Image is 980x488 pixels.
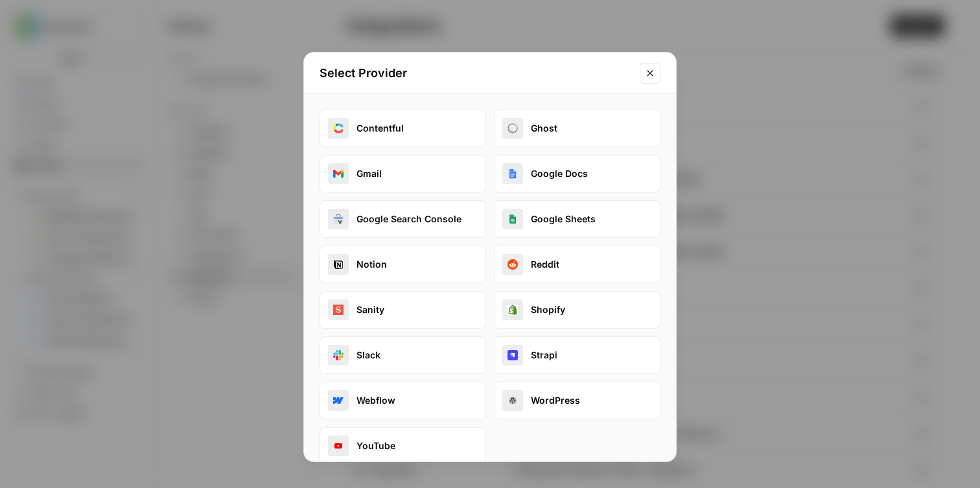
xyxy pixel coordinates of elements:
[333,214,344,224] img: google_search_console
[333,305,344,315] img: sanity
[333,395,344,406] img: webflow_oauth
[494,291,660,329] button: shopifyShopify
[507,214,518,224] img: google_sheets
[494,200,660,238] button: google_sheetsGoogle Sheets
[320,155,486,192] button: gmailGmail
[494,155,660,192] button: google_docsGoogle Docs
[494,336,660,374] button: strapiStrapi
[320,64,632,82] h2: Select Provider
[507,305,518,315] img: shopify
[507,395,518,406] img: wordpress
[494,246,660,283] button: redditReddit
[320,291,486,329] button: sanitySanity
[320,427,486,465] button: youtubeYouTube
[320,382,486,419] button: webflow_oauthWebflow
[507,350,518,360] img: strapi
[507,168,518,179] img: google_docs
[507,259,518,270] img: reddit
[320,246,486,283] button: notionNotion
[333,168,344,179] img: gmail
[320,336,486,374] button: slackSlack
[320,110,486,147] button: contentfulContentful
[333,441,344,451] img: youtube
[507,123,518,134] img: ghost
[494,110,660,147] button: ghostGhost
[640,63,660,84] button: Close modal
[333,350,344,360] img: slack
[333,259,344,270] img: notion
[494,382,660,419] button: wordpressWordPress
[320,200,486,238] button: google_search_consoleGoogle Search Console
[333,123,344,134] img: contentful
